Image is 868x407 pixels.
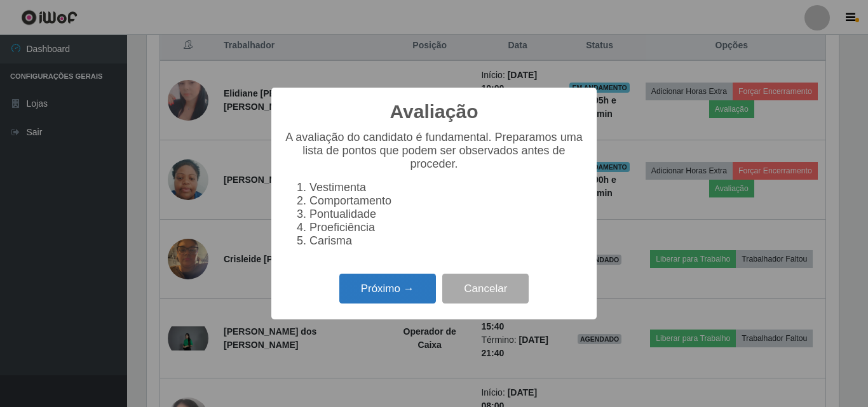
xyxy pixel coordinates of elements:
li: Carisma [309,234,584,248]
li: Proeficiência [309,221,584,234]
li: Pontualidade [309,208,584,221]
li: Comportamento [309,194,584,208]
h2: Avaliação [390,100,478,123]
button: Próximo → [339,274,436,304]
p: A avaliação do candidato é fundamental. Preparamos uma lista de pontos que podem ser observados a... [284,131,584,171]
button: Cancelar [442,274,529,304]
li: Vestimenta [309,181,584,194]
